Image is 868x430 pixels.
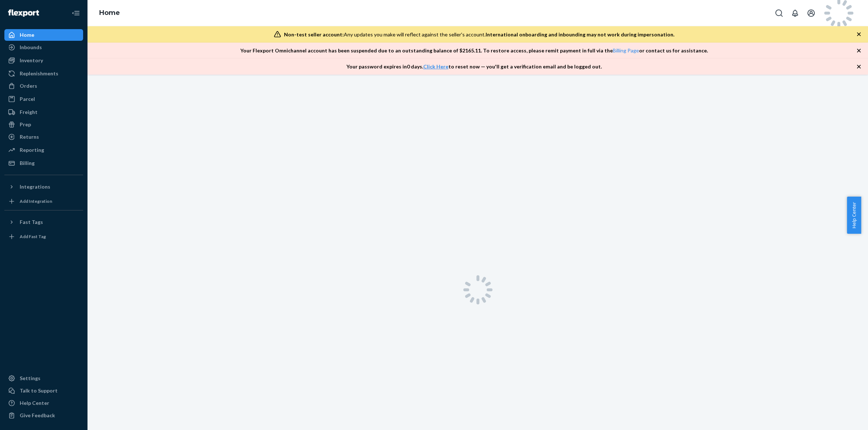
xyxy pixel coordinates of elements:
a: Prep [4,119,83,130]
div: Home [20,31,34,39]
button: Talk to Support [4,385,83,397]
div: Settings [20,375,40,382]
div: Integrations [20,183,50,190]
a: Home [4,29,83,41]
div: Add Integration [20,198,52,204]
a: Reporting [4,144,83,156]
p: Your Flexport Omnichannel account has been suspended due to an outstanding balance of $ 2165.11 .... [240,47,708,54]
a: Click Here [423,63,448,70]
div: Replenishments [20,70,58,77]
a: Parcel [4,93,83,105]
img: Flexport logo [8,9,39,17]
div: Inbounds [20,44,42,51]
a: Add Fast Tag [4,231,83,242]
button: Open notifications [788,6,802,20]
div: Add Fast Tag [20,233,46,240]
div: Billing [20,159,35,167]
div: Give Feedback [20,412,55,419]
a: Inventory [4,55,83,66]
div: Any updates you make will reflect against the seller's account. [284,31,674,38]
a: Orders [4,80,83,92]
button: Open Search Box [772,6,786,20]
a: Settings [4,372,83,384]
a: Replenishments [4,68,83,79]
a: Home [99,9,120,17]
a: Freight [4,106,83,118]
button: Give Feedback [4,410,83,421]
div: Orders [20,82,37,90]
div: Help Center [20,399,49,407]
div: Talk to Support [20,387,58,394]
button: Fast Tags [4,216,83,228]
div: Inventory [20,57,43,64]
a: Help Center [4,397,83,409]
a: Returns [4,131,83,143]
ol: breadcrumbs [93,3,126,24]
a: Billing [4,157,83,169]
span: Non-test seller account: [284,31,344,38]
div: Prep [20,121,31,128]
button: Open account menu [804,6,818,20]
div: Reporting [20,146,44,154]
a: Add Integration [4,196,83,207]
div: Fast Tags [20,218,43,226]
a: Inbounds [4,42,83,53]
div: Returns [20,133,39,141]
span: International onboarding and inbounding may not work during impersonation. [486,31,674,38]
p: Your password expires in 0 days . to reset now — you'll get a verification email and be logged out. [346,63,602,70]
div: Freight [20,109,38,116]
button: Integrations [4,181,83,193]
a: Billing Page [613,47,639,54]
div: Parcel [20,95,35,103]
button: Close Navigation [69,6,83,20]
button: Help Center [847,197,861,234]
